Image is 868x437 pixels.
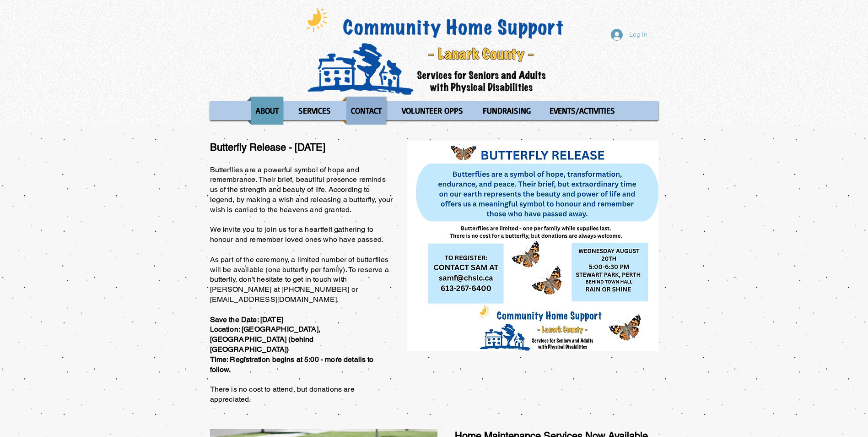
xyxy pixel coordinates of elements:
a: ABOUT [247,97,287,125]
span: Butterflies are a powerful symbol of hope and remembrance. Their brief, beautiful presence remind... [210,165,393,404]
p: FUNDRAISING [479,97,535,125]
button: Log In [604,26,654,44]
p: EVENTS/ACTIVITIES [545,97,619,125]
a: VOLUNTEER OPPS [393,97,472,125]
img: butterfly_release_2025.jpg [407,141,658,351]
span: Log In [626,30,651,40]
a: FUNDRAISING [474,97,539,125]
p: SERVICES [294,97,335,125]
p: VOLUNTEER OPPS [398,97,467,125]
a: EVENTS/ACTIVITIES [541,97,624,125]
a: CONTACT [342,97,391,125]
a: SERVICES [290,97,340,125]
span: Butterfly Release - [DATE] [210,142,325,153]
p: ABOUT [252,97,283,125]
p: CONTACT [347,97,386,125]
nav: Site [210,97,658,125]
span: Save the Date: [DATE] Location: [GEOGRAPHIC_DATA], [GEOGRAPHIC_DATA] (behind [GEOGRAPHIC_DATA]) T... [210,315,374,374]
